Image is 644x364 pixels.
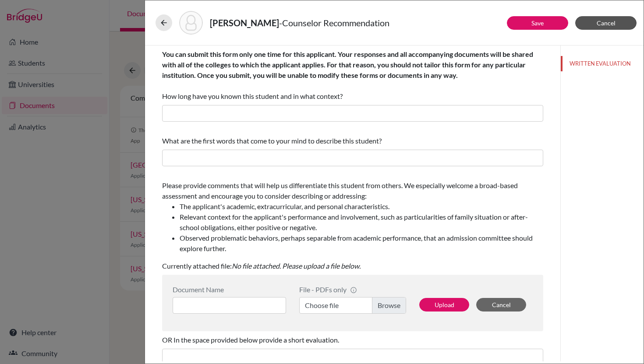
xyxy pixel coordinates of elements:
[279,17,389,28] span: - Counselor Recommendation
[173,285,286,294] div: Document Name
[476,298,526,311] button: Cancel
[232,262,361,270] i: No file attached. Please upload a file below.
[162,136,382,145] span: What are the first words that come to your mind to describe this student?
[180,233,543,254] li: Observed problematic behaviors, perhaps separable from academic performance, that an admission co...
[210,17,279,28] strong: [PERSON_NAME]
[162,181,543,254] span: Please provide comments that will help us differentiate this student from others. We especially w...
[299,297,406,314] label: Choose file
[162,177,543,275] div: Currently attached file:
[162,50,533,100] span: How long have you known this student and in what context?
[561,56,644,71] button: WRITTEN EVALUATION
[180,212,543,233] li: Relevant context for the applicant's performance and involvement, such as particularities of fami...
[350,287,357,294] span: info
[180,201,543,212] li: The applicant's academic, extracurricular, and personal characteristics.
[419,298,469,311] button: Upload
[162,336,339,344] span: OR In the space provided below provide a short evaluation.
[299,285,406,294] div: File - PDFs only
[162,50,533,79] b: You can submit this form only one time for this applicant. Your responses and all accompanying do...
